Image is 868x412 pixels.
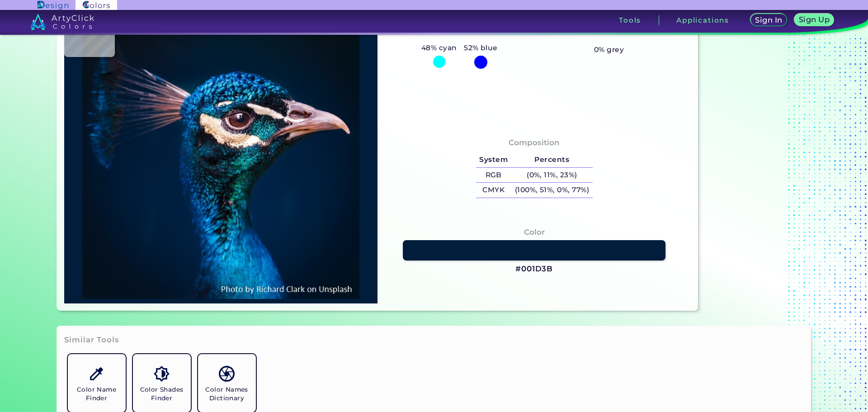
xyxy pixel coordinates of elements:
[418,42,460,54] h5: 48% cyan
[509,136,560,149] h4: Composition
[756,17,781,24] h5: Sign In
[515,264,553,275] h3: #001D3B
[154,366,170,382] img: icon_color_shades.svg
[38,1,68,9] img: ArtyClick Design logo
[460,42,501,54] h5: 52% blue
[619,17,641,24] h3: Tools
[89,366,104,382] img: icon_color_name_finder.svg
[511,168,593,183] h5: (0%, 11%, 23%)
[676,17,729,24] h3: Applications
[69,11,373,299] img: img_pavlin.jpg
[202,385,252,403] h5: Color Names Dictionary
[71,385,122,403] h5: Color Name Finder
[511,152,593,167] h5: Percents
[30,14,94,30] img: logo_artyclick_colors_white.svg
[137,385,187,403] h5: Color Shades Finder
[524,226,545,239] h4: Color
[796,14,832,26] a: Sign Up
[594,44,624,56] h5: 0% grey
[476,183,511,198] h5: CMYK
[476,152,511,167] h5: System
[219,366,235,382] img: icon_color_names_dictionary.svg
[511,183,593,198] h5: (100%, 51%, 0%, 77%)
[752,14,785,26] a: Sign In
[800,16,828,23] h5: Sign Up
[64,335,119,346] h3: Similar Tools
[476,168,511,183] h5: RGB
